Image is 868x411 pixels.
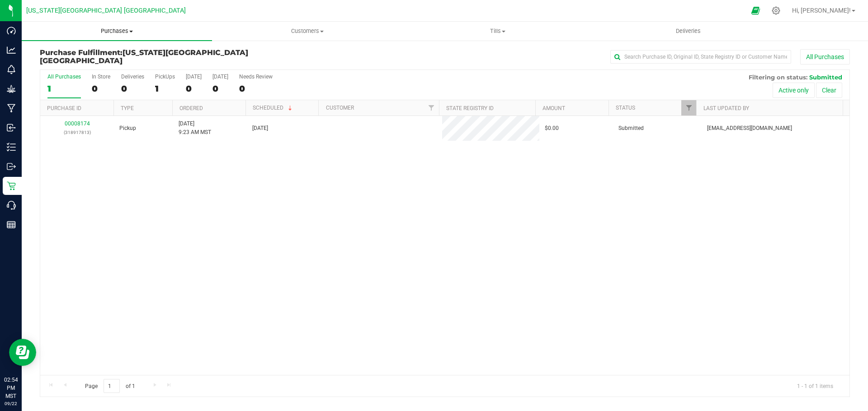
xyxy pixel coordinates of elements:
inline-svg: Monitoring [7,65,16,74]
span: [EMAIL_ADDRESS][DOMAIN_NAME] [707,124,792,133]
span: Submitted [809,74,842,81]
p: 02:54 PM MST [4,376,18,400]
div: 0 [92,83,110,94]
a: Customer [326,105,354,111]
span: Submitted [618,124,644,133]
h3: Purchase Fulfillment: [40,49,310,65]
button: Clear [816,83,842,98]
div: PickUps [155,74,175,80]
inline-svg: Analytics [7,46,16,55]
span: Page of 1 [77,379,142,393]
a: Customers [212,22,402,41]
inline-svg: Call Center [7,201,16,210]
div: 1 [47,83,81,94]
inline-svg: Outbound [7,162,16,171]
a: Deliveries [593,22,783,41]
div: [DATE] [186,74,202,80]
a: Amount [542,105,565,111]
a: Filter [681,100,696,115]
button: Active only [773,83,815,98]
inline-svg: Inventory [7,143,16,152]
inline-svg: Dashboard [7,26,16,35]
div: 0 [239,83,273,94]
div: Needs Review [239,74,273,80]
span: Deliveries [664,27,713,35]
input: 1 [104,379,120,393]
span: [US_STATE][GEOGRAPHIC_DATA] [GEOGRAPHIC_DATA] [26,7,186,14]
button: All Purchases [800,49,850,65]
span: $0.00 [545,124,559,133]
a: Scheduled [253,105,294,111]
span: Filtering on status: [749,74,807,81]
div: 0 [121,83,144,94]
inline-svg: Manufacturing [7,104,16,113]
p: (318917813) [46,128,108,137]
a: 00008174 [65,120,90,127]
a: Purchases [22,22,212,41]
input: Search Purchase ID, Original ID, State Registry ID or Customer Name... [610,50,791,64]
iframe: Resource center [9,339,36,366]
div: 1 [155,83,175,94]
a: State Registry ID [446,105,494,111]
div: Deliveries [121,74,144,80]
a: Last Updated By [703,105,749,111]
span: Hi, [PERSON_NAME]! [792,7,851,14]
a: Type [121,105,134,111]
div: 0 [186,83,202,94]
a: Filter [424,100,439,115]
inline-svg: Inbound [7,123,16,132]
span: Tills [403,27,592,35]
div: [DATE] [212,74,228,80]
span: [DATE] [252,124,268,133]
span: Open Ecommerce Menu [745,2,766,19]
span: [DATE] 9:23 AM MST [179,120,211,137]
a: Tills [402,22,593,41]
inline-svg: Reports [7,220,16,229]
div: 0 [212,83,228,94]
div: All Purchases [47,74,81,80]
span: Pickup [119,124,136,133]
div: In Store [92,74,110,80]
span: Purchases [22,27,212,35]
a: Status [616,105,635,111]
span: [US_STATE][GEOGRAPHIC_DATA] [GEOGRAPHIC_DATA] [40,48,248,65]
span: Customers [212,27,402,35]
a: Purchase ID [47,105,81,111]
p: 09/22 [4,400,18,407]
inline-svg: Retail [7,181,16,190]
span: 1 - 1 of 1 items [790,379,840,393]
a: Ordered [179,105,203,111]
inline-svg: Grow [7,84,16,93]
div: Manage settings [770,6,782,15]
